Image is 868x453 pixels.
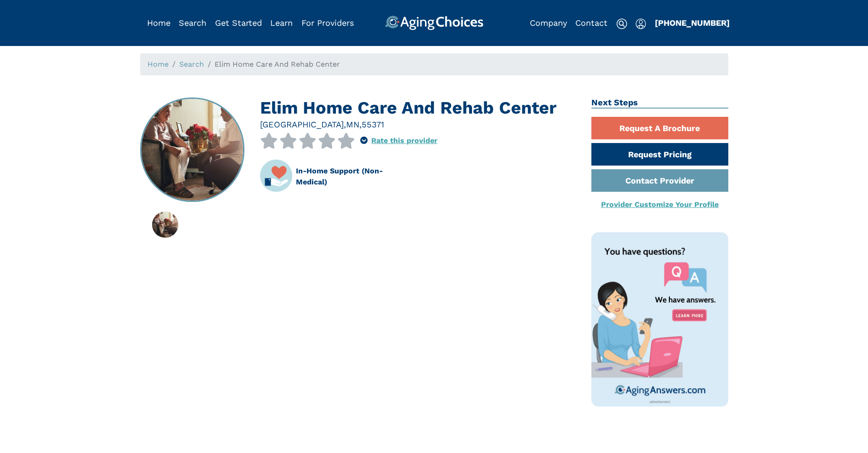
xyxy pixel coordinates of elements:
a: Search [179,18,206,28]
img: You have questions? We have answers. AgingAnswers. [591,232,728,407]
div: In-Home Support (Non-Medical) [296,166,412,188]
a: Contact Provider [591,169,728,192]
h1: Elim Home Care And Rehab Center [260,97,578,118]
a: Home [147,18,170,28]
a: Contact [575,18,607,28]
a: For Providers [301,18,354,28]
nav: breadcrumb [140,53,728,75]
div: Popover trigger [635,16,646,30]
a: Company [530,18,567,28]
a: Request Pricing [591,143,728,166]
a: Rate this provider [371,136,437,145]
img: Elim Home Care And Rehab Center [141,98,244,201]
a: Get Started [215,18,262,28]
span: , [359,120,362,129]
div: 55371 [362,118,384,131]
img: user-icon.svg [635,18,646,29]
img: AgingChoices [385,16,483,30]
a: Home [148,60,169,69]
a: [PHONE_NUMBER] [655,18,730,28]
h2: Next Steps [591,97,728,109]
span: Elim Home Care And Rehab Center [215,60,340,69]
div: Popover trigger [360,133,368,149]
div: Popover trigger [179,16,206,30]
a: Search [179,60,204,69]
span: [GEOGRAPHIC_DATA] [260,120,344,129]
a: Request A Brochure [591,117,728,139]
img: search-icon.svg [616,18,627,29]
span: MN [346,120,359,129]
a: Learn [270,18,293,28]
a: Provider Customize Your Profile [601,200,719,209]
span: , [344,120,346,129]
img: Elim Home Care And Rehab Center [152,212,178,238]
